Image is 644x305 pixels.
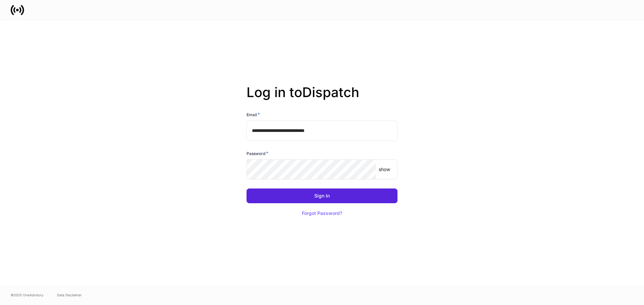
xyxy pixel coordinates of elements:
div: Sign In [314,194,330,198]
a: Data Disclaimer [57,292,82,298]
button: Sign In [247,188,397,203]
span: © 2025 OneAdvisory [11,292,44,298]
button: Forgot Password? [293,206,351,221]
div: Forgot Password? [302,211,342,216]
h6: Password [247,150,268,157]
h2: Log in to Dispatch [247,84,397,111]
h6: Email [247,111,260,118]
p: show [379,166,390,173]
